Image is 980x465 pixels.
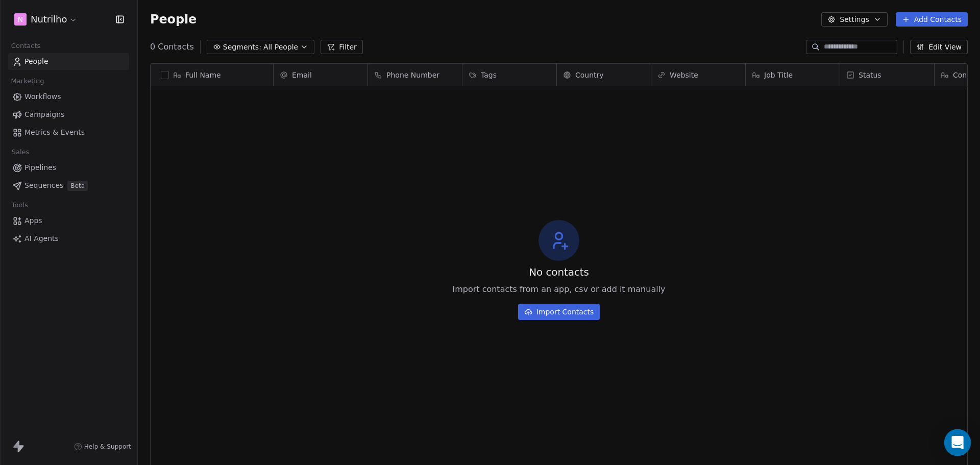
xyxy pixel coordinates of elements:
button: NNutrilho [12,11,80,28]
span: Email [292,70,312,80]
a: Pipelines [8,159,129,176]
span: Marketing [7,74,48,89]
span: Import contacts from an app, csv or add it manually [452,283,665,296]
span: Sales [7,144,34,160]
div: Domínio [54,60,78,67]
span: People [150,12,197,27]
span: Full Name [185,70,221,80]
img: logo_orange.svg [16,16,24,25]
div: Open Intercom Messenger [944,429,971,456]
div: Email [274,64,367,86]
a: Import Contacts [518,300,600,320]
img: tab_domain_overview_orange.svg [42,59,51,67]
span: Nutrilho [31,13,67,26]
div: grid [151,86,274,449]
div: Country [557,64,651,86]
div: Job Title [746,64,840,86]
span: Help & Support [84,443,131,451]
span: People [24,56,48,67]
div: Phone Number [368,64,462,86]
span: Website [670,70,698,80]
img: website_grey.svg [16,27,24,35]
span: Beta [67,181,88,191]
button: Settings [821,12,887,27]
span: Contacts [7,38,45,54]
div: Status [840,64,934,86]
div: Full Name [151,64,273,86]
span: N [18,14,23,25]
span: Tools [7,198,32,213]
a: Campaigns [8,106,129,123]
a: AI Agents [8,230,129,247]
a: Workflows [8,88,129,105]
div: Palavras-chave [119,60,164,67]
img: tab_keywords_by_traffic_grey.svg [108,59,116,67]
div: Tags [462,64,556,86]
span: Segments: [223,42,261,53]
button: Filter [321,40,363,54]
span: Pipelines [24,162,56,173]
button: Import Contacts [518,304,600,320]
div: v 4.0.25 [29,16,50,25]
span: Sequences [24,180,63,191]
span: All People [263,42,298,53]
a: Apps [8,212,129,229]
span: No contacts [529,265,589,279]
span: Campaigns [24,109,64,120]
span: Workflows [24,91,61,102]
button: Add Contacts [896,12,968,27]
a: Metrics & Events [8,124,129,141]
span: Status [859,70,881,80]
a: People [8,53,129,70]
span: Country [575,70,604,80]
a: SequencesBeta [8,177,129,194]
button: Edit View [910,40,968,54]
span: 0 Contacts [150,41,194,53]
div: Website [651,64,745,86]
span: Apps [24,215,42,226]
span: Phone Number [386,70,439,80]
a: Help & Support [74,443,131,451]
div: [PERSON_NAME]: [DOMAIN_NAME] [27,27,146,35]
span: AI Agents [24,233,59,244]
span: Job Title [764,70,793,80]
span: Tags [481,70,497,80]
span: Metrics & Events [24,127,85,138]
